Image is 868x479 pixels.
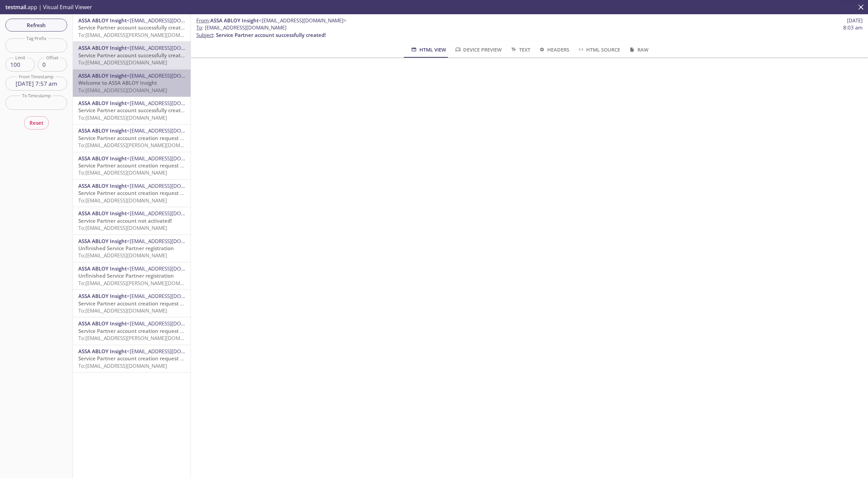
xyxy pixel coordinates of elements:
span: From [196,17,209,24]
span: To: [EMAIL_ADDRESS][DOMAIN_NAME] [78,197,167,204]
div: ASSA ABLOY Insight<[EMAIL_ADDRESS][DOMAIN_NAME]>Service Partner account creation request submitte... [73,152,191,179]
span: <[EMAIL_ADDRESS][DOMAIN_NAME]> [127,155,215,162]
span: To: [EMAIL_ADDRESS][DOMAIN_NAME] [78,114,167,121]
span: Service Partner account creation request pending approval [78,135,223,141]
span: <[EMAIL_ADDRESS][DOMAIN_NAME]> [127,320,215,327]
span: Service Partner account creation request submitted [78,162,205,169]
span: Service Partner account successfully created! [78,107,188,114]
div: ASSA ABLOY Insight<[EMAIL_ADDRESS][DOMAIN_NAME]>Service Partner account creation request pending ... [73,180,191,207]
div: ASSA ABLOY Insight<[EMAIL_ADDRESS][DOMAIN_NAME]>Service Partner account creation request pending ... [73,124,191,152]
span: To: [EMAIL_ADDRESS][PERSON_NAME][DOMAIN_NAME] [78,32,206,38]
span: <[EMAIL_ADDRESS][DOMAIN_NAME]> [127,44,215,51]
span: Service Partner account creation request submitted [78,355,205,362]
span: Service Partner account creation request pending approval [78,327,223,334]
span: : [EMAIL_ADDRESS][DOMAIN_NAME] [196,24,287,31]
span: Service Partner account successfully created! [78,52,188,59]
span: <[EMAIL_ADDRESS][DOMAIN_NAME]> [127,17,215,24]
div: ASSA ABLOY Insight<[EMAIL_ADDRESS][DOMAIN_NAME]>Service Partner account not activated!To:[EMAIL_A... [73,207,191,234]
div: ASSA ABLOY Insight<[EMAIL_ADDRESS][DOMAIN_NAME]>Service Partner account creation request pending ... [73,317,191,344]
span: ASSA ABLOY Insight [78,44,127,51]
div: ASSA ABLOY Insight<[EMAIL_ADDRESS][DOMAIN_NAME]>Service Partner account successfully created!To:[... [73,14,191,41]
span: <[EMAIL_ADDRESS][DOMAIN_NAME]> [127,72,215,79]
div: ASSA ABLOY Insight<[EMAIL_ADDRESS][DOMAIN_NAME]>Unfinished Service Partner registrationTo:[EMAIL_... [73,262,191,290]
span: <[EMAIL_ADDRESS][DOMAIN_NAME]> [127,238,215,244]
span: To: [EMAIL_ADDRESS][DOMAIN_NAME] [78,59,167,66]
span: Service Partner account creation request pending approval [78,189,223,196]
nav: emails [73,14,191,373]
span: ASSA ABLOY Insight [78,238,127,244]
span: ASSA ABLOY Insight [78,72,127,79]
span: Service Partner account not activated! [78,217,172,224]
span: Reset [29,118,43,127]
span: Welcome to ASSA ABLOY Insight [78,79,157,86]
span: <[EMAIL_ADDRESS][DOMAIN_NAME]> [127,100,215,106]
span: Service Partner account creation request pending approval [78,300,223,307]
span: Device Preview [454,45,502,54]
span: Text [510,45,530,54]
span: testmail [5,3,26,11]
div: ASSA ABLOY Insight<[EMAIL_ADDRESS][DOMAIN_NAME]>Service Partner account successfully created!To:[... [73,42,191,69]
span: To: [EMAIL_ADDRESS][PERSON_NAME][DOMAIN_NAME] [78,142,206,148]
div: ASSA ABLOY Insight<[EMAIL_ADDRESS][DOMAIN_NAME]>Service Partner account successfully created!To:[... [73,97,191,124]
span: <[EMAIL_ADDRESS][DOMAIN_NAME]> [259,17,347,24]
span: <[EMAIL_ADDRESS][DOMAIN_NAME]> [127,210,215,217]
div: ASSA ABLOY Insight<[EMAIL_ADDRESS][DOMAIN_NAME]>Service Partner account creation request submitte... [73,345,191,372]
span: ASSA ABLOY Insight [78,293,127,299]
span: [DATE] [847,17,863,24]
span: ASSA ABLOY Insight [210,17,259,24]
p: : [196,24,863,39]
button: Refresh [5,19,67,32]
span: <[EMAIL_ADDRESS][DOMAIN_NAME]> [127,127,215,134]
span: To: [EMAIL_ADDRESS][DOMAIN_NAME] [78,169,167,176]
div: ASSA ABLOY Insight<[EMAIL_ADDRESS][DOMAIN_NAME]>Unfinished Service Partner registrationTo:[EMAIL_... [73,235,191,262]
span: Service Partner account successfully created! [216,32,326,38]
span: To: [EMAIL_ADDRESS][DOMAIN_NAME] [78,307,167,314]
span: ASSA ABLOY Insight [78,182,127,189]
span: To: [EMAIL_ADDRESS][DOMAIN_NAME] [78,224,167,231]
span: ASSA ABLOY Insight [78,127,127,134]
div: ASSA ABLOY Insight<[EMAIL_ADDRESS][DOMAIN_NAME]>Service Partner account creation request pending ... [73,290,191,317]
span: To: [EMAIL_ADDRESS][DOMAIN_NAME] [78,87,167,94]
span: ASSA ABLOY Insight [78,265,127,272]
span: HTML Source [577,45,620,54]
span: Headers [538,45,569,54]
span: <[EMAIL_ADDRESS][DOMAIN_NAME]> [127,265,215,272]
span: Refresh [11,21,62,29]
span: To: [EMAIL_ADDRESS][DOMAIN_NAME] [78,252,167,259]
div: ASSA ABLOY Insight<[EMAIL_ADDRESS][DOMAIN_NAME]>Welcome to ASSA ABLOY InsightTo:[EMAIL_ADDRESS][D... [73,69,191,97]
span: HTML View [410,45,446,54]
span: <[EMAIL_ADDRESS][DOMAIN_NAME]> [127,348,215,355]
span: Raw [628,45,648,54]
span: To: [EMAIL_ADDRESS][DOMAIN_NAME] [78,362,167,369]
span: ASSA ABLOY Insight [78,17,127,24]
span: To: [EMAIL_ADDRESS][PERSON_NAME][DOMAIN_NAME] [78,335,206,341]
span: Subject [196,32,213,38]
span: ASSA ABLOY Insight [78,210,127,217]
span: To [196,24,202,31]
span: <[EMAIL_ADDRESS][DOMAIN_NAME]> [127,293,215,299]
span: : [196,17,347,24]
span: 8:03 am [843,24,863,31]
span: ASSA ABLOY Insight [78,320,127,327]
span: Unfinished Service Partner registration [78,245,174,252]
span: ASSA ABLOY Insight [78,100,127,106]
span: ASSA ABLOY Insight [78,348,127,355]
span: Service Partner account successfully created! [78,24,188,31]
button: Reset [24,116,49,129]
span: ASSA ABLOY Insight [78,155,127,162]
span: To: [EMAIL_ADDRESS][PERSON_NAME][DOMAIN_NAME] [78,280,206,286]
span: <[EMAIL_ADDRESS][DOMAIN_NAME]> [127,182,215,189]
span: Unfinished Service Partner registration [78,272,174,279]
